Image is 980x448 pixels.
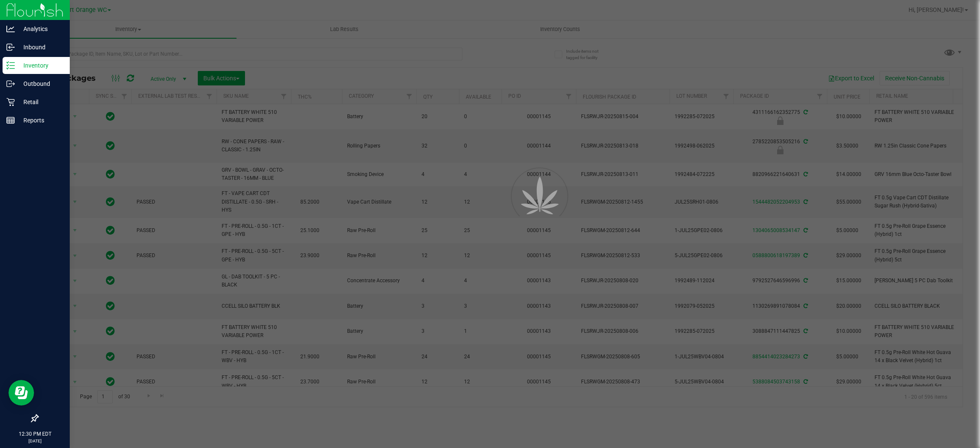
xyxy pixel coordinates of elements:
[4,430,66,438] p: 12:30 PM EDT
[15,79,66,89] p: Outbound
[15,97,66,107] p: Retail
[6,43,15,51] inline-svg: Inbound
[6,116,15,125] inline-svg: Reports
[4,438,66,444] p: [DATE]
[6,98,15,106] inline-svg: Retail
[15,24,66,34] p: Analytics
[6,61,15,70] inline-svg: Inventory
[6,25,15,33] inline-svg: Analytics
[15,115,66,125] p: Reports
[9,380,34,405] iframe: Resource center
[15,42,66,52] p: Inbound
[6,79,15,88] inline-svg: Outbound
[15,60,66,71] p: Inventory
